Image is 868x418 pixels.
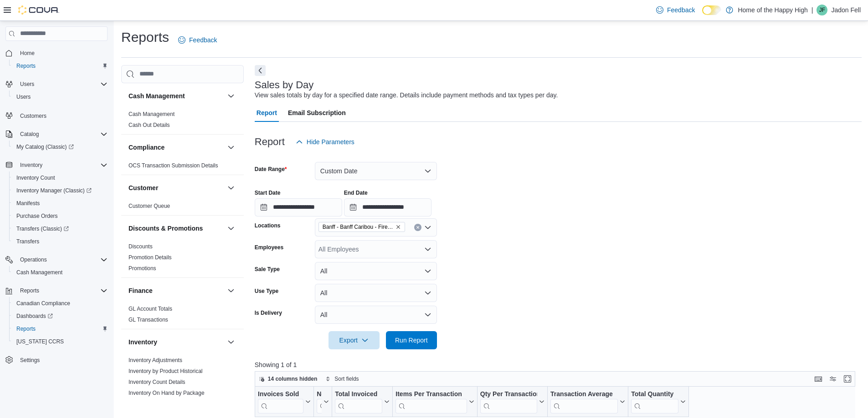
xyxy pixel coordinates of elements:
[2,46,111,60] button: Home
[813,373,824,384] button: Keyboard shortcuts
[13,91,108,102] span: Users
[13,223,72,234] a: Transfers (Classic)
[13,185,95,196] a: Inventory Manager (Classic)
[9,171,111,184] button: Inventory Count
[128,254,172,261] a: Promotion Details
[121,109,244,134] div: Cash Management
[128,337,224,347] button: Inventory
[9,197,111,210] button: Manifests
[395,390,467,399] div: Items Per Transaction
[652,1,699,19] a: Feedback
[16,312,53,320] span: Dashboards
[13,211,108,222] span: Purchase Orders
[424,246,431,253] button: Open list of options
[20,161,42,169] span: Inventory
[128,203,170,209] a: Customer Queue
[128,162,218,169] a: OCS Transaction Submission Details
[16,225,69,232] span: Transfers (Classic)
[121,201,244,215] div: Customer
[16,187,92,194] span: Inventory Manager (Classic)
[255,266,280,273] label: Sale Type
[288,104,346,122] span: Email Subscription
[9,235,111,248] button: Transfers
[2,159,111,171] button: Inventory
[395,390,474,413] button: Items Per Transaction
[255,373,321,384] button: 14 columns hidden
[9,322,111,335] button: Reports
[16,269,62,276] span: Cash Management
[16,129,42,140] button: Catalog
[16,285,108,296] span: Reports
[255,287,278,295] label: Use Type
[315,162,437,180] button: Custom Date
[128,183,158,192] h3: Customer
[16,212,58,220] span: Purchase Orders
[550,390,618,399] div: Transaction Average
[16,62,36,70] span: Reports
[667,5,695,15] span: Feedback
[255,65,266,76] button: Next
[13,141,77,152] a: My Catalog (Classic)
[175,31,221,49] a: Feedback
[189,35,217,45] span: Feedback
[335,390,382,399] div: Total Invoiced
[13,91,34,102] a: Users
[9,335,111,348] button: [US_STATE] CCRS
[817,5,827,15] div: Jadon Fell
[13,198,108,209] span: Manifests
[317,390,329,413] button: Net Sold
[842,373,853,384] button: Enter fullscreen
[16,110,108,121] span: Customers
[2,284,111,297] button: Reports
[16,174,55,181] span: Inventory Count
[9,141,111,153] a: My Catalog (Classic)
[255,244,283,251] label: Employees
[128,91,185,101] h3: Cash Management
[20,131,39,138] span: Catalog
[13,267,108,278] span: Cash Management
[307,137,354,146] span: Hide Parameters
[20,256,47,263] span: Operations
[128,162,218,169] span: OCS Transaction Submission Details
[9,310,111,322] a: Dashboards
[128,224,224,233] button: Discounts & Promotions
[128,357,182,363] a: Inventory Adjustments
[128,317,168,323] a: GL Transactions
[226,91,236,101] button: Cash Management
[819,5,825,15] span: JF
[20,357,40,364] span: Settings
[16,129,108,140] span: Catalog
[128,379,185,385] a: Inventory Count Details
[334,375,359,383] span: Sort fields
[292,133,358,151] button: Hide Parameters
[13,185,108,196] span: Inventory Manager (Classic)
[16,254,51,265] button: Operations
[315,306,437,324] button: All
[395,390,467,413] div: Items Per Transaction
[13,311,108,322] span: Dashboards
[13,172,59,183] a: Inventory Count
[13,60,39,71] a: Reports
[2,253,111,266] button: Operations
[128,243,153,250] a: Discounts
[121,28,169,46] h1: Reports
[13,298,108,309] span: Canadian Compliance
[386,331,437,349] button: Run Report
[16,354,108,366] span: Settings
[128,122,170,128] a: Cash Out Details
[631,390,686,413] button: Total Quantity
[335,390,382,413] div: Total Invoiced
[16,47,108,59] span: Home
[255,80,314,91] h3: Sales by Day
[344,189,368,196] label: End Date
[631,390,678,399] div: Total Quantity
[18,5,59,15] img: Cova
[255,166,287,173] label: Date Range
[268,375,318,383] span: 14 columns hidden
[480,390,537,413] div: Qty Per Transaction
[128,265,156,272] a: Promotions
[831,5,861,15] p: Jadon Fell
[13,236,108,247] span: Transfers
[128,378,185,386] span: Inventory Count Details
[128,316,168,323] span: GL Transactions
